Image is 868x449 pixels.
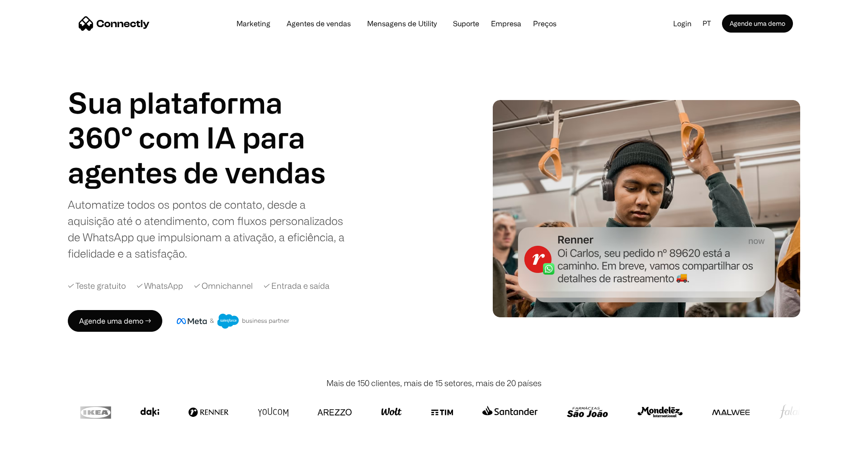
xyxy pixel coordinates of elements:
[446,20,486,27] a: Suporte
[68,155,339,190] div: carousel
[79,17,150,30] a: home
[137,280,183,292] div: ✓ WhatsApp
[18,433,54,446] ul: Language list
[194,280,253,292] div: ✓ Omnichannel
[264,280,330,292] div: ✓ Entrada e saída
[68,196,353,262] div: Automatize todos os pontos de contato, desde a aquisição até o atendimento, com fluxos personaliz...
[699,17,722,30] div: pt
[666,17,699,30] a: Login
[326,377,542,389] div: Mais de 150 clientes, mais de 15 setores, mais de 20 países
[68,155,339,190] h1: agentes de vendas
[488,17,524,30] div: Empresa
[722,14,793,33] a: Agende uma demo
[68,310,162,332] a: Agende uma demo →
[526,20,564,27] a: Preços
[177,314,290,329] img: Meta e crachá de parceiro de negócios do Salesforce.
[229,20,278,27] a: Marketing
[703,17,711,30] div: pt
[68,280,126,292] div: ✓ Teste gratuito
[360,20,444,27] a: Mensagens de Utility
[9,432,54,446] aside: Language selected: Português (Brasil)
[68,85,339,155] h1: Sua plataforma 360° com IA para
[68,155,339,190] div: 1 of 4
[279,20,358,27] a: Agentes de vendas
[491,17,521,30] div: Empresa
